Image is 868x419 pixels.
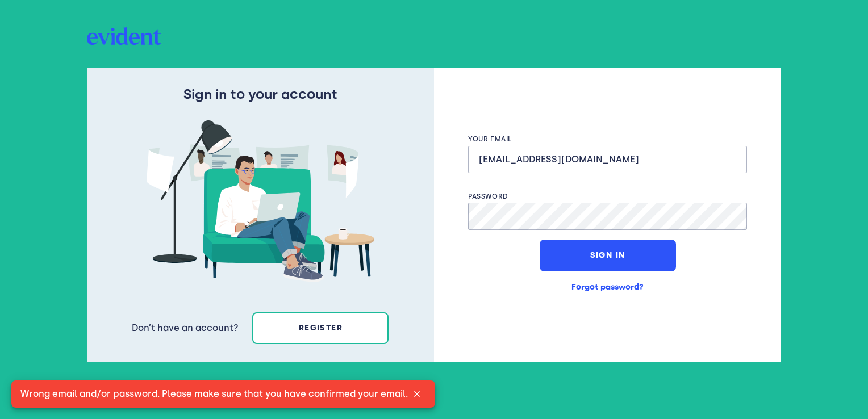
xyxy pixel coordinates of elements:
div: Wrong email and/or password. Please make sure that you have confirmed your email. [11,380,435,408]
button: Forgot password? [540,271,676,303]
p: Don’t have an account? [132,320,239,337]
label: Password [468,192,747,200]
img: svg+xml;base64,PHN2ZyB4bWxucz0iaHR0cDovL3d3dy53My5vcmcvMjAwMC9zdmciIHZpZXdCb3g9IjAgMCAzMiAzMiI+Ci... [408,385,426,403]
label: Your email [468,135,747,143]
button: Sign In [540,240,676,271]
button: register [252,312,389,344]
img: man [147,120,374,282]
input: eg. john@gmail.com [468,146,747,173]
h4: Sign in to your account [183,86,337,102]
